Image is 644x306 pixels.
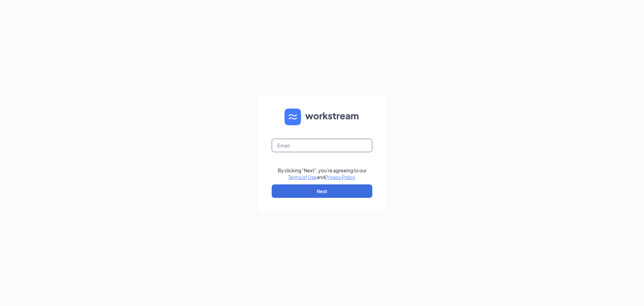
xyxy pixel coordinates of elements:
[284,108,360,125] img: WS logo and Workstream text
[272,139,372,152] input: Email
[272,184,372,198] button: Next
[325,174,355,180] a: Privacy Policy
[288,174,317,180] a: Terms of Use
[278,167,367,180] div: By clicking "Next", you're agreeing to our and .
